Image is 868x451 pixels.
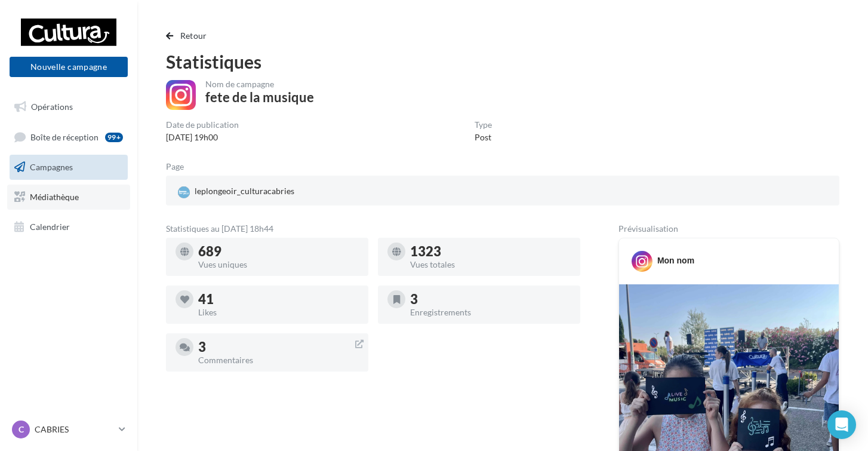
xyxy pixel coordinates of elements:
[30,162,73,172] span: Campagnes
[205,80,314,88] div: Nom de campagne
[475,131,492,143] div: Post
[410,308,571,317] div: Enregistrements
[19,424,24,435] span: C
[410,293,571,306] div: 3
[31,102,73,112] span: Opérations
[198,308,359,317] div: Likes
[7,214,130,240] a: Calendrier
[166,53,839,70] div: Statistiques
[105,133,123,142] div: 99+
[410,260,571,269] div: Vues totales
[166,121,239,129] div: Date de publication
[180,30,207,41] span: Retour
[7,94,130,119] a: Opérations
[30,221,70,231] span: Calendrier
[30,192,79,202] span: Médiathèque
[198,245,359,258] div: 689
[475,121,492,129] div: Type
[7,185,130,210] a: Médiathèque
[7,124,130,150] a: Boîte de réception99+
[198,340,359,354] div: 3
[166,162,193,171] div: Page
[198,260,359,269] div: Vues uniques
[7,155,130,180] a: Campagnes
[10,418,128,441] a: C CABRIES
[198,293,359,306] div: 41
[35,424,114,435] p: CABRIES
[166,225,580,233] div: Statistiques au [DATE] 18h44
[198,356,359,364] div: Commentaires
[176,183,297,201] div: leplongeoir_culturacabries
[205,91,314,104] div: fete de la musique
[30,131,99,142] span: Boîte de réception
[166,29,212,43] button: Retour
[166,131,239,143] div: [DATE] 19h00
[657,254,694,266] div: Mon nom
[176,183,393,201] a: leplongeoir_culturacabries
[10,57,128,77] button: Nouvelle campagne
[410,245,571,258] div: 1323
[827,410,856,439] div: Open Intercom Messenger
[618,225,839,233] div: Prévisualisation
